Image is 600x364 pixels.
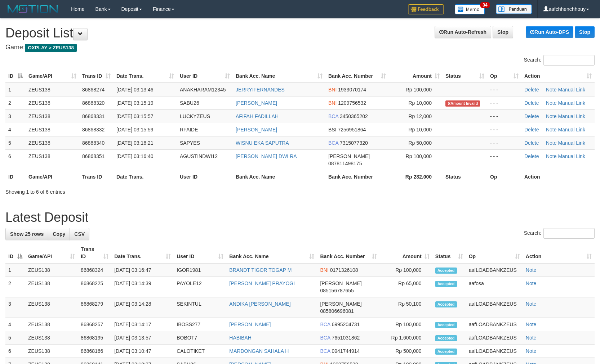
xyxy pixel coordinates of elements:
img: Feedback.jpg [408,4,444,14]
th: Op [487,170,521,183]
th: Game/API: activate to sort column ascending [26,69,79,83]
td: SEKINTUL [174,297,226,318]
h1: Latest Deposit [5,210,595,225]
td: IBOSS277 [174,318,226,331]
th: Rp 282.000 [389,170,443,183]
span: Copy 3450365202 to clipboard [340,113,368,119]
a: [PERSON_NAME] [236,127,277,132]
a: Note [546,127,557,132]
span: Copy 0941744914 to clipboard [332,348,360,354]
td: IGOR1981 [174,263,226,277]
input: Search: [543,55,595,66]
td: ZEUS138 [25,277,78,297]
td: 4 [5,318,25,331]
td: [DATE] 03:13:57 [111,331,174,345]
label: Search: [524,228,595,239]
span: BNI [328,87,337,93]
a: Delete [524,100,539,106]
span: SAPYES [180,140,200,146]
th: Bank Acc. Name: activate to sort column ascending [226,243,317,263]
a: WISNU EKA SAPUTRA [236,140,289,146]
th: ID: activate to sort column descending [5,69,26,83]
img: panduan.png [496,4,532,14]
span: [DATE] 03:16:40 [116,153,153,159]
th: Action [521,170,595,183]
a: Stop [493,26,513,38]
span: OXPLAY > ZEUS138 [25,44,77,52]
td: Rp 1,600,000 [380,331,432,345]
span: Accepted [435,349,457,355]
td: BOBOT7 [174,331,226,345]
a: Note [526,280,537,286]
a: Note [546,87,557,93]
td: 6 [5,149,26,170]
th: Trans ID [79,170,114,183]
a: Note [526,335,537,341]
td: aafLOADBANKZEUS [466,331,523,345]
a: Note [546,100,557,106]
img: Button%20Memo.svg [455,4,485,14]
span: Accepted [435,322,457,328]
td: ZEUS138 [26,149,79,170]
span: 86868274 [82,87,105,93]
th: Trans ID: activate to sort column ascending [78,243,111,263]
span: BSI [328,127,337,132]
a: Note [546,140,557,146]
span: BNI [328,100,337,106]
span: 34 [480,2,490,8]
span: Copy [53,231,65,237]
a: ANDIKA [PERSON_NAME] [229,301,290,307]
span: [PERSON_NAME] [320,280,361,286]
span: Show 25 rows [10,231,44,237]
td: - - - [487,109,521,123]
span: Rp 10,000 [408,100,432,106]
td: ZEUS138 [26,136,79,149]
label: Search: [524,55,595,66]
th: Amount: activate to sort column ascending [389,69,443,83]
th: Action: activate to sort column ascending [523,243,595,263]
td: PAYOLE12 [174,277,226,297]
span: 86868331 [82,113,105,119]
input: Search: [543,228,595,239]
span: Copy 6995204731 to clipboard [332,322,360,327]
span: RFAIDE [180,127,198,132]
a: Manual Link [558,127,585,132]
th: Bank Acc. Number: activate to sort column ascending [317,243,379,263]
a: HABIBAH [229,335,251,341]
span: Copy 7651031862 to clipboard [332,335,360,341]
td: [DATE] 03:16:47 [111,263,174,277]
td: 2 [5,96,26,109]
a: Delete [524,140,539,146]
td: 2 [5,277,25,297]
td: - - - [487,136,521,149]
span: [DATE] 03:15:19 [116,100,153,106]
td: 86868195 [78,331,111,345]
th: User ID: activate to sort column ascending [177,69,233,83]
th: Date Trans.: activate to sort column ascending [111,243,174,263]
span: SABU26 [180,100,199,106]
span: [DATE] 03:13:46 [116,87,153,93]
span: Rp 50,000 [408,140,432,146]
td: 5 [5,331,25,345]
td: Rp 500,000 [380,345,432,358]
span: 86868340 [82,140,105,146]
td: 86868225 [78,277,111,297]
span: BCA [320,322,330,327]
th: Trans ID: activate to sort column ascending [79,69,114,83]
a: BRANDT TIGOR TOGAP M [229,267,292,273]
td: 86868324 [78,263,111,277]
span: 86868332 [82,127,105,132]
th: Amount: activate to sort column ascending [380,243,432,263]
span: Accepted [435,335,457,341]
a: Manual Link [558,153,585,159]
th: ID: activate to sort column descending [5,243,25,263]
td: 3 [5,109,26,123]
th: Bank Acc. Name: activate to sort column ascending [233,69,325,83]
a: [PERSON_NAME] PRAYOGI [229,280,295,286]
span: CSV [74,231,85,237]
span: [DATE] 03:15:59 [116,127,153,132]
th: Bank Acc. Name [233,170,325,183]
a: [PERSON_NAME] [229,322,271,327]
td: Rp 100,000 [380,318,432,331]
span: Copy 7315077320 to clipboard [340,140,368,146]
